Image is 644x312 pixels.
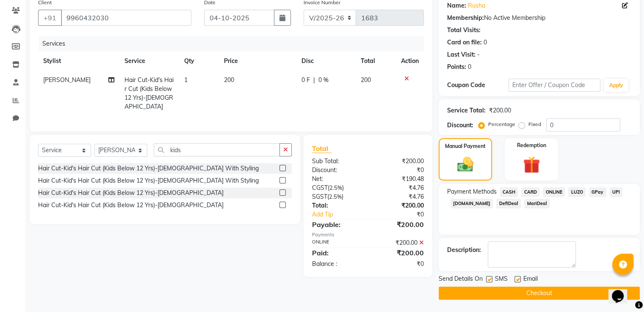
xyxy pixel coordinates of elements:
span: 200 [224,76,234,84]
span: ONLINE [543,187,565,197]
div: Discount: [306,166,368,175]
button: Checkout [439,287,640,300]
input: Search or Scan [154,143,280,156]
th: Total [356,52,396,71]
div: Hair Cut-Kid's Hair Cut (Kids Below 12 Yrs)-[DEMOGRAPHIC_DATA] [38,189,224,197]
div: ₹0 [378,210,430,219]
img: _gift.svg [518,154,545,175]
th: Price [219,52,296,71]
div: Coupon Code [447,81,509,90]
span: Send Details On [439,274,483,285]
span: [DOMAIN_NAME] [451,199,493,208]
div: - [477,50,480,59]
iframe: chat widget [608,278,636,304]
span: MariDeal [524,199,550,208]
span: 0 % [318,76,329,85]
div: ₹200.00 [368,238,430,247]
th: Qty [179,52,219,71]
div: Name: [447,1,466,10]
div: ₹0 [368,166,430,175]
div: ( ) [306,183,368,192]
div: 0 [468,63,471,71]
input: Search by Name/Mobile/Email/Code [61,10,191,26]
span: LUZO [568,187,586,197]
div: Card on file: [447,38,482,47]
img: _cash.svg [452,155,478,174]
div: Service Total: [447,106,486,115]
div: Total: [306,201,368,210]
div: ₹200.00 [368,157,430,166]
span: [PERSON_NAME] [43,76,91,84]
span: DefiDeal [496,199,521,208]
div: Description: [447,246,481,255]
span: 2.5% [329,184,342,191]
span: CARD [521,187,539,197]
th: Service [119,52,179,71]
div: ₹190.48 [368,175,430,183]
div: ₹200.00 [489,106,511,115]
span: 2.5% [329,193,342,200]
span: Payment Methods [447,187,497,196]
input: Enter Offer / Coupon Code [509,79,601,92]
div: ( ) [306,192,368,201]
div: ₹200.00 [368,201,430,210]
div: Discount: [447,121,473,130]
label: Percentage [488,120,515,128]
button: Apply [604,79,628,92]
th: Action [396,52,424,71]
div: Last Visit: [447,50,475,59]
span: CASH [500,187,518,197]
a: Rusha [468,1,485,10]
span: 200 [361,76,371,84]
div: Sub Total: [306,157,368,166]
span: GPay [589,187,606,197]
div: ₹4.76 [368,192,430,201]
div: Balance : [306,260,368,268]
div: ₹200.00 [368,219,430,230]
span: | [313,76,315,85]
span: Total [312,144,332,153]
span: 1 [184,76,188,84]
div: Points: [447,63,466,71]
div: ₹200.00 [368,248,430,258]
div: 0 [484,38,487,47]
span: Email [523,274,538,285]
label: Manual Payment [445,142,486,150]
div: Hair Cut-Kid's Hair Cut (Kids Below 12 Yrs)-[DEMOGRAPHIC_DATA] [38,201,224,210]
span: SMS [495,274,508,285]
span: UPI [610,187,623,197]
div: Services [39,36,430,52]
div: ₹4.76 [368,183,430,192]
div: Paid: [306,248,368,258]
div: Total Visits: [447,26,481,35]
div: Net: [306,175,368,183]
span: Hair Cut-Kid's Hair Cut (Kids Below 12 Yrs)-[DEMOGRAPHIC_DATA] [124,76,174,110]
div: Hair Cut-Kid's Hair Cut (Kids Below 12 Yrs)-[DEMOGRAPHIC_DATA] With Styling [38,164,259,173]
label: Fixed [528,120,541,128]
th: Stylist [38,52,119,71]
div: ₹0 [368,260,430,268]
label: Redemption [517,142,546,149]
span: CGST [312,184,328,192]
a: Add Tip [306,210,378,219]
div: Payments [312,231,424,238]
div: Hair Cut-Kid's Hair Cut (Kids Below 12 Yrs)-[DEMOGRAPHIC_DATA] With Styling [38,176,259,185]
span: SGST [312,193,327,200]
div: Membership: [447,14,484,22]
th: Disc [296,52,356,71]
span: 0 F [301,76,310,85]
div: ONLINE [306,238,368,247]
div: Payable: [306,219,368,230]
div: No Active Membership [447,14,631,22]
button: +91 [38,10,62,26]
